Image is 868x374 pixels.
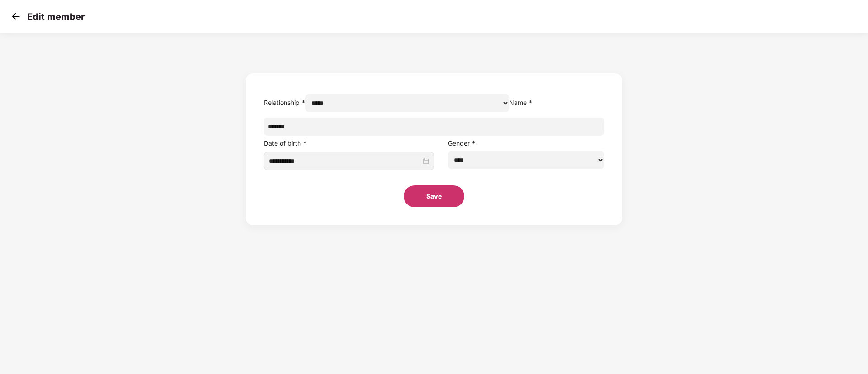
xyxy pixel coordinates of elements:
label: Date of birth * [264,139,307,147]
button: Save [404,185,464,207]
p: Edit member [27,11,85,22]
label: Relationship * [264,99,305,106]
label: Name * [509,99,533,106]
label: Gender * [448,139,476,147]
img: svg+xml;base64,PHN2ZyB4bWxucz0iaHR0cDovL3d3dy53My5vcmcvMjAwMC9zdmciIHdpZHRoPSIzMCIgaGVpZ2h0PSIzMC... [9,9,23,23]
